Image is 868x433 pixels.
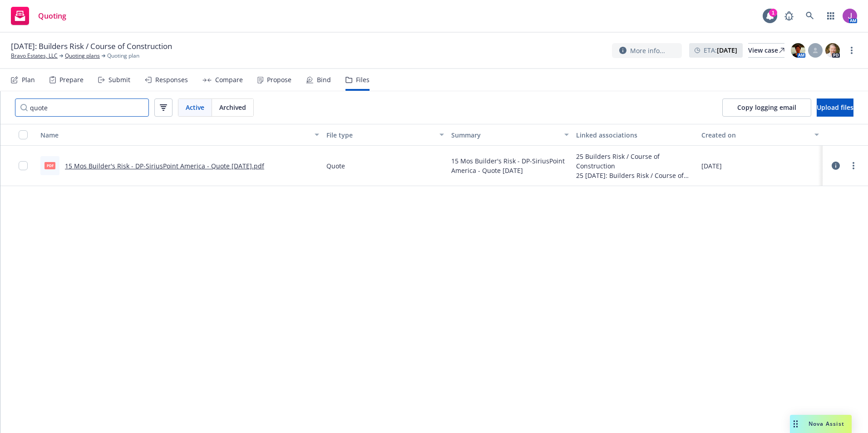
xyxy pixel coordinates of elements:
div: Files [356,76,370,84]
span: Active [186,103,204,112]
span: Quote [326,161,345,171]
div: Summary [451,130,559,140]
button: Copy logging email [722,98,811,117]
a: Bravo Estates, LLC [11,52,58,60]
span: Archived [219,103,246,112]
div: Created on [701,130,809,140]
div: Submit [108,76,130,84]
span: [DATE] [701,161,722,171]
a: Search [801,7,819,25]
span: ETA : [704,45,737,55]
button: Nova Assist [790,415,852,433]
span: More info... [630,46,665,55]
input: Select all [19,130,28,139]
img: photo [825,43,840,58]
a: Report a Bug [780,7,798,25]
div: Plan [22,76,35,84]
a: Switch app [822,7,840,25]
div: Bind [317,76,331,84]
a: View case [748,43,784,58]
span: Copy logging email [737,103,796,112]
div: Prepare [59,76,84,84]
strong: [DATE] [717,46,737,54]
div: Linked associations [576,130,694,140]
a: more [848,160,859,171]
div: 25 Builders Risk / Course of Construction [576,152,694,171]
a: 15 Mos Builder's Risk - DP-SiriusPoint America - Quote [DATE].pdf [65,162,264,170]
span: [DATE]: Builders Risk / Course of Construction [11,41,172,52]
div: 25 [DATE]: Builders Risk / Course of Construction [576,171,694,180]
span: 15 Mos Builder's Risk - DP-SiriusPoint America - Quote [DATE] [451,156,569,175]
button: Summary [448,124,572,146]
button: Linked associations [572,124,697,146]
img: photo [791,43,805,58]
a: Quoting [7,3,70,29]
span: pdf [44,162,55,169]
div: Name [40,130,309,140]
span: Quoting plan [107,52,139,60]
div: Propose [267,76,291,84]
div: Responses [155,76,188,84]
a: Quoting plans [65,52,100,60]
div: Drag to move [790,415,801,433]
button: Upload files [817,98,853,117]
img: photo [843,9,857,23]
input: Search by keyword... [15,98,149,117]
span: Nova Assist [809,420,844,428]
button: More info... [612,43,682,58]
button: Created on [698,124,823,146]
button: Name [37,124,323,146]
button: File type [323,124,448,146]
div: File type [326,130,434,140]
span: Quoting [38,12,66,20]
a: more [846,45,857,56]
div: Compare [215,76,243,84]
div: 1 [769,9,777,17]
input: Toggle Row Selected [19,161,28,170]
span: Upload files [817,103,853,112]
